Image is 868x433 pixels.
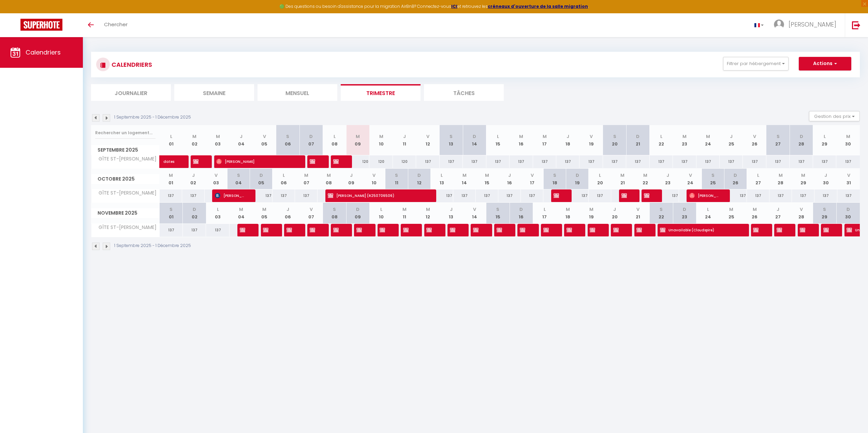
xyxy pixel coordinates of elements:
abbr: D [473,133,476,140]
span: Unavailable (Cloudspire) [823,223,831,236]
li: Mensuel [258,84,337,101]
abbr: M [620,172,624,179]
abbr: J [730,133,733,140]
div: 137 [657,189,679,202]
th: 31 [837,169,860,189]
div: 137 [790,155,813,168]
th: 05 [253,125,276,155]
th: 17 [533,203,556,223]
abbr: M [846,133,850,140]
th: 25 [702,169,724,189]
th: 26 [743,203,766,223]
th: 22 [650,125,673,155]
th: 02 [183,203,206,223]
th: 26 [743,125,766,155]
span: [PERSON_NAME] [789,20,836,29]
abbr: M [356,133,360,140]
span: Unavailable (Cloudspire) [286,223,294,236]
abbr: S [496,206,499,213]
li: Trimestre [341,84,421,101]
th: 17 [533,125,556,155]
div: 137 [295,189,318,202]
span: Unavailable (Cloudspire) [380,223,387,236]
th: 03 [206,203,229,223]
abbr: S [395,172,398,179]
th: 15 [486,125,510,155]
abbr: M [682,133,687,140]
div: 137 [673,155,696,168]
div: 137 [430,189,453,202]
th: 13 [440,125,463,155]
div: 120 [346,155,369,168]
abbr: V [531,172,534,179]
abbr: S [450,133,453,140]
th: 29 [813,125,836,155]
span: Unavailable (Cloudspire) [847,223,862,236]
div: 137 [747,189,769,202]
abbr: M [239,206,243,213]
th: 20 [603,203,626,223]
a: créneaux d'ouverture de la salle migration [488,3,588,9]
img: Super Booking [20,19,62,31]
th: 01 [160,169,182,189]
abbr: L [497,133,499,140]
div: 137 [182,189,205,202]
div: 137 [603,155,626,168]
th: 07 [299,203,323,223]
th: 30 [836,125,860,155]
abbr: V [426,133,429,140]
th: 16 [510,203,533,223]
th: 11 [385,169,408,189]
span: Unavailable (Cloudspire) [497,223,504,236]
th: 11 [393,203,416,223]
th: 08 [323,203,346,223]
span: Novembre 2025 [91,208,159,218]
abbr: J [240,133,242,140]
span: Chercher [104,21,128,28]
abbr: S [777,133,780,140]
span: Unavailable (Cloudspire) [426,223,434,236]
button: Filtrer par hébergement [723,57,789,71]
abbr: D [356,206,359,213]
span: GÎTE ST-[PERSON_NAME] [92,155,158,163]
th: 01 [160,125,183,155]
th: 27 [747,169,769,189]
abbr: V [689,172,692,179]
th: 09 [346,203,369,223]
span: Unavailable (Cloudspire) [240,223,248,236]
abbr: M [706,133,710,140]
th: 23 [673,125,696,155]
span: GÎTE ST-[PERSON_NAME] [92,189,158,197]
div: 137 [206,224,229,236]
abbr: V [636,206,639,213]
th: 02 [182,169,205,189]
th: 20 [603,125,626,155]
th: 23 [673,203,696,223]
abbr: L [757,172,759,179]
abbr: M [753,206,757,213]
abbr: M [779,172,783,179]
abbr: M [402,206,407,213]
abbr: V [847,172,850,179]
a: ICI [451,3,457,9]
div: 137 [453,189,476,202]
div: 137 [250,189,272,202]
th: 24 [696,203,720,223]
span: Unavailable (Cloudspire) [310,223,318,236]
span: [PERSON_NAME] (R250706506) [328,189,430,202]
th: 10 [363,169,385,189]
li: Tâches [424,84,504,101]
div: 137 [416,155,439,168]
div: 137 [766,155,790,168]
th: 10 [369,125,393,155]
th: 06 [273,169,295,189]
span: Unavailable (Cloudspire) [543,223,551,236]
abbr: J [777,206,779,213]
th: 13 [440,203,463,223]
th: 09 [346,125,369,155]
span: Unavailable (Cloudspire) [333,223,341,236]
abbr: J [613,206,616,213]
span: Unavailable (Cloudspire) [636,223,644,236]
th: 24 [679,169,702,189]
abbr: L [599,172,601,179]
